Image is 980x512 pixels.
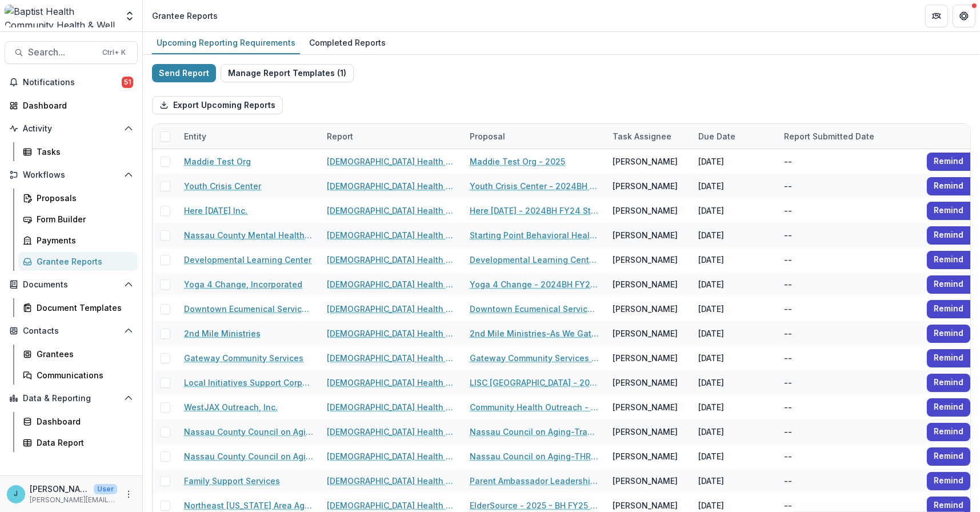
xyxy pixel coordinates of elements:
[784,401,792,413] div: --
[5,5,117,27] img: Baptist Health Community Health & Well Being logo
[18,189,138,207] a: Proposals
[470,303,599,315] a: Downtown Ecumenical Services Council - DESC - 2024BH FY24 Strategic Investment Application
[23,170,119,180] span: Workflows
[784,450,792,462] div: --
[463,130,512,142] div: Proposal
[613,229,678,241] div: [PERSON_NAME]
[784,180,792,192] div: --
[28,47,95,58] span: Search...
[927,325,970,343] button: Remind
[470,401,599,413] a: Community Health Outreach - 2024 - BH FY24 Strategic Investment Application
[5,166,138,184] button: Open Workflows
[613,303,678,315] div: [PERSON_NAME]
[613,278,678,290] div: [PERSON_NAME]
[177,124,320,149] div: Entity
[613,401,678,413] div: [PERSON_NAME]
[18,412,138,431] a: Dashboard
[122,77,133,88] span: 51
[613,499,678,511] div: [PERSON_NAME]
[23,280,119,290] span: Documents
[691,395,777,419] div: [DATE]
[18,252,138,271] a: Grantee Reports
[613,205,678,217] div: [PERSON_NAME]
[122,5,138,27] button: Open entity switcher
[184,450,313,462] a: Nassau County Council on Aging
[327,450,456,462] a: [DEMOGRAPHIC_DATA] Health Strategic Investment Impact Report 2
[691,124,777,149] div: Due Date
[784,377,792,389] div: --
[23,99,129,111] div: Dashboard
[777,124,920,149] div: Report Submitted Date
[327,278,456,290] a: [DEMOGRAPHIC_DATA] Health Strategic Investment Impact Report 2
[184,278,302,290] a: Yoga 4 Change, Incorporated
[470,352,599,364] a: Gateway Community Services - 2024 - BH FY24 Strategic Investment Application
[784,254,792,266] div: --
[184,377,313,389] a: Local Initiatives Support Corporation
[23,78,122,87] span: Notifications
[184,327,261,339] a: 2nd Mile Ministries
[470,205,599,217] a: Here [DATE] - 2024BH FY24 Strategic Investment Application
[691,469,777,493] div: [DATE]
[691,272,777,297] div: [DATE]
[927,398,970,417] button: Remind
[152,10,218,22] div: Grantee Reports
[925,5,948,27] button: Partners
[327,180,456,192] a: [DEMOGRAPHIC_DATA] Health Strategic Investment Impact Report 2
[152,64,216,82] button: Send Report
[470,475,599,487] a: Parent Ambassador Leadership Program
[122,487,135,501] button: More
[691,419,777,444] div: [DATE]
[470,499,599,511] a: ElderSource - 2025 - BH FY25 Small Grant Application
[784,155,792,167] div: --
[691,370,777,395] div: [DATE]
[177,130,213,142] div: Entity
[14,490,18,498] div: Jennifer
[5,322,138,340] button: Open Contacts
[470,155,565,167] a: Maddie Test Org - 2025
[927,275,970,294] button: Remind
[777,130,881,142] div: Report Submitted Date
[470,450,599,462] a: Nassau Council on Aging-THRRIVE (Therapeutic services Restoring & Retaining Independence of Vulne...
[327,229,456,241] a: [DEMOGRAPHIC_DATA] Health Strategic Investment Impact Report
[927,472,970,490] button: Remind
[327,377,456,389] a: [DEMOGRAPHIC_DATA] Health Strategic Investment Impact Report 2
[5,41,138,64] button: Search...
[953,5,975,27] button: Get Help
[784,475,792,487] div: --
[463,124,606,149] div: Proposal
[470,180,599,192] a: Youth Crisis Center - 2024BH FY24 Strategic Investment Application
[37,192,129,204] div: Proposals
[470,377,599,389] a: LISC [GEOGRAPHIC_DATA] - 2024 - BH FY24 Strategic Investment Application
[606,124,691,149] div: Task Assignee
[320,130,360,142] div: Report
[613,450,678,462] div: [PERSON_NAME]
[606,130,678,142] div: Task Assignee
[152,32,300,54] a: Upcoming Reporting Requirements
[305,32,390,54] a: Completed Reports
[37,369,129,381] div: Communications
[927,153,970,171] button: Remind
[18,210,138,229] a: Form Builder
[37,415,129,427] div: Dashboard
[784,499,792,511] div: --
[37,348,129,360] div: Grantees
[470,229,599,241] a: Starting Point Behavioral Healthcare - 2024BH FY24 Strategic Investment Application
[305,34,390,51] div: Completed Reports
[327,254,456,266] a: [DEMOGRAPHIC_DATA] Health Strategic Investment Impact Report
[184,303,313,315] a: Downtown Ecumenical Services Council - DESC
[691,346,777,370] div: [DATE]
[470,278,599,290] a: Yoga 4 Change - 2024BH FY24 Strategic Investment Application
[23,124,119,134] span: Activity
[152,34,300,51] div: Upcoming Reporting Requirements
[184,180,261,192] a: Youth Crisis Center
[784,352,792,364] div: --
[18,433,138,452] a: Data Report
[37,255,129,267] div: Grantee Reports
[691,149,777,174] div: [DATE]
[18,345,138,363] a: Grantees
[184,205,247,217] a: Here [DATE] Inc.
[320,124,463,149] div: Report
